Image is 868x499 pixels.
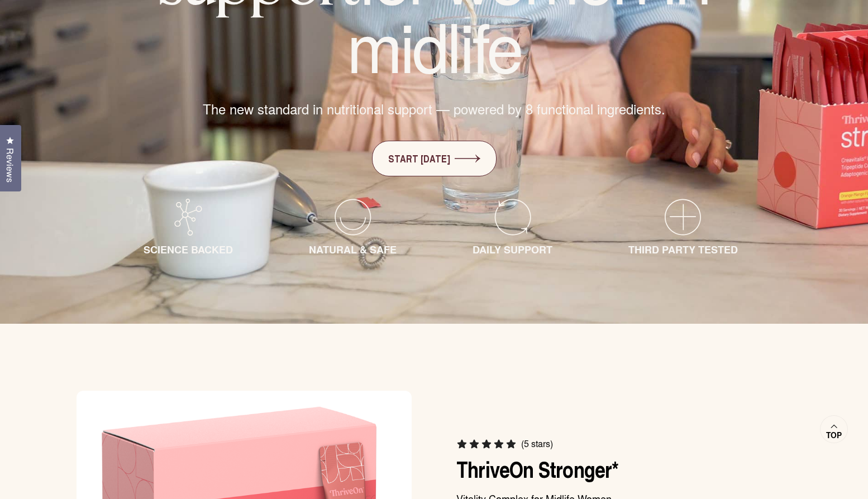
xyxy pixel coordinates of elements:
[456,453,619,485] a: ThriveOn Stronger*
[521,438,553,449] span: (5 stars)
[456,453,619,486] span: ThriveOn Stronger*
[144,242,233,257] span: SCIENCE BACKED
[3,148,17,183] span: Reviews
[473,242,552,257] span: DAILY SUPPORT
[309,242,397,257] span: NATURAL & SAFE
[203,99,665,118] span: The new standard in nutritional support — powered by 8 functional ingredients.
[826,430,842,440] span: Top
[372,141,497,176] a: START [DATE]
[628,242,738,257] span: THIRD PARTY TESTED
